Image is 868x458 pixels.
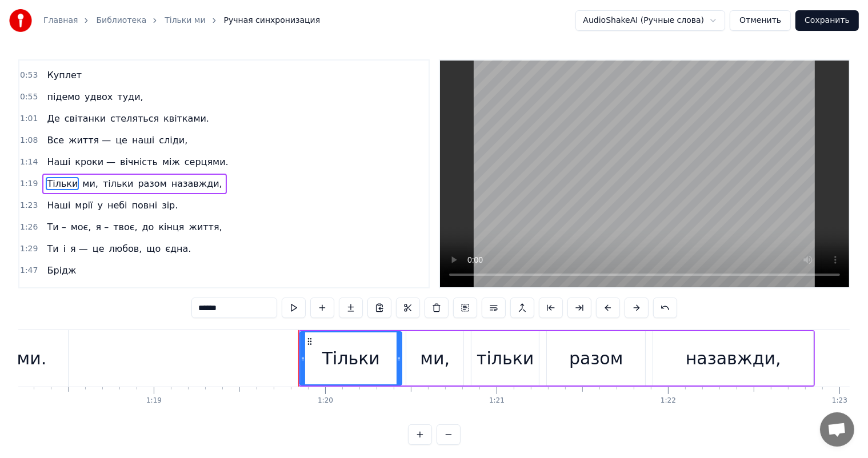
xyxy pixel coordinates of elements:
[569,345,623,371] div: разом
[46,264,77,277] span: Брідж
[686,345,781,371] div: назавжди,
[170,177,223,190] span: назавжди,
[420,345,450,371] div: ми,
[318,396,333,405] div: 1:20
[46,90,81,103] span: підемо
[146,396,162,405] div: 1:19
[94,220,110,234] span: я –
[20,156,38,168] span: 1:14
[661,396,676,405] div: 1:22
[20,265,38,276] span: 1:47
[69,242,89,255] span: я —
[108,242,143,255] span: любов,
[161,155,181,168] span: між
[67,134,112,147] span: життя —
[46,286,51,299] span: І
[46,220,67,234] span: Ти –
[20,135,38,146] span: 1:08
[110,286,149,299] span: летять,
[832,396,847,405] div: 1:23
[489,396,505,405] div: 1:21
[20,200,38,211] span: 1:23
[145,242,162,255] span: що
[102,177,134,190] span: тільки
[165,15,205,26] a: Тільки ми
[46,112,61,125] span: Де
[116,90,144,103] span: туди,
[83,90,114,103] span: удвох
[81,177,99,190] span: ми,
[131,134,155,147] span: наші
[137,177,167,190] span: разом
[46,199,71,212] span: Наші
[477,345,534,371] div: тільки
[46,155,71,168] span: Наші
[86,286,108,299] span: літа
[20,178,38,190] span: 1:19
[820,412,854,447] div: Открытый чат
[96,15,146,26] a: Библиотека
[157,220,185,234] span: кінця
[20,287,38,298] span: 1:47
[183,155,230,168] span: серцями.
[97,199,104,212] span: у
[795,10,859,31] button: Сохранить
[730,10,791,31] button: Отменить
[46,69,83,82] span: Куплет
[70,220,93,234] span: моє,
[141,220,155,234] span: до
[119,155,159,168] span: вічність
[20,70,38,81] span: 0:53
[322,345,380,371] div: Тільки
[162,112,210,125] span: квітками.
[20,243,38,255] span: 1:29
[43,15,78,26] a: Главная
[43,15,320,26] nav: breadcrumb
[74,199,94,212] span: мрії
[164,242,192,255] span: єдна.
[46,242,59,255] span: Ти
[46,177,79,190] span: Тільки
[20,222,38,233] span: 1:26
[62,242,67,255] span: і
[20,91,38,103] span: 0:55
[161,199,179,212] span: зір.
[20,113,38,124] span: 1:01
[158,134,189,147] span: сліди,
[188,220,223,234] span: життя,
[53,286,84,299] span: нехай
[91,242,106,255] span: це
[224,15,321,26] span: Ручная синхронизация
[106,199,129,212] span: небі
[114,134,129,147] span: це
[131,199,159,212] span: повні
[63,112,107,125] span: світанки
[9,9,32,32] img: youka
[109,112,160,125] span: стеляться
[46,134,65,147] span: Все
[74,155,117,168] span: кроки —
[112,220,138,234] span: твоє,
